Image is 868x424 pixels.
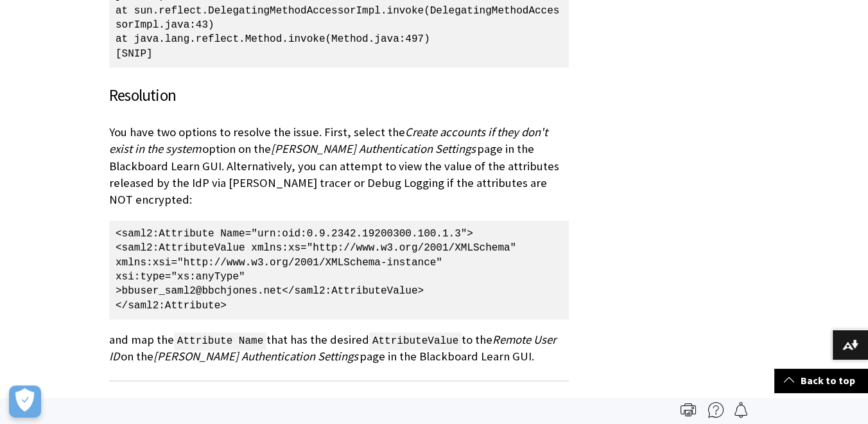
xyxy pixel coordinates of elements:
img: Print [681,402,696,418]
span: ://www.w3. [208,257,270,269]
a: Back to top [774,369,868,393]
p: and map the that has the desired to the on the page in the Blackboard Learn GUI. [109,331,569,366]
span: @bbchjones. [196,285,264,297]
h3: Resolution [109,84,569,108]
span: [PERSON_NAME] Authentication Settings [271,141,476,156]
img: More help [708,402,724,418]
button: Open Preferences [9,385,41,418]
p: <saml2:Attribute Name="urn:oid:0.9.2342.19200300.100.1.3"> <saml2:AttributeValue xmlns:xs="http:/... [109,220,569,319]
span: Compatible data source not selected [109,396,569,423]
span: www.w3. [356,242,399,254]
img: Follow this page [733,402,749,418]
p: You have two options to resolve the issue. First, select the option on the page in the Blackboard... [109,124,569,208]
span: AttributeValue [369,332,462,350]
span: [PERSON_NAME] Authentication Settings [153,349,358,364]
span: Attribute Name [174,332,266,350]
